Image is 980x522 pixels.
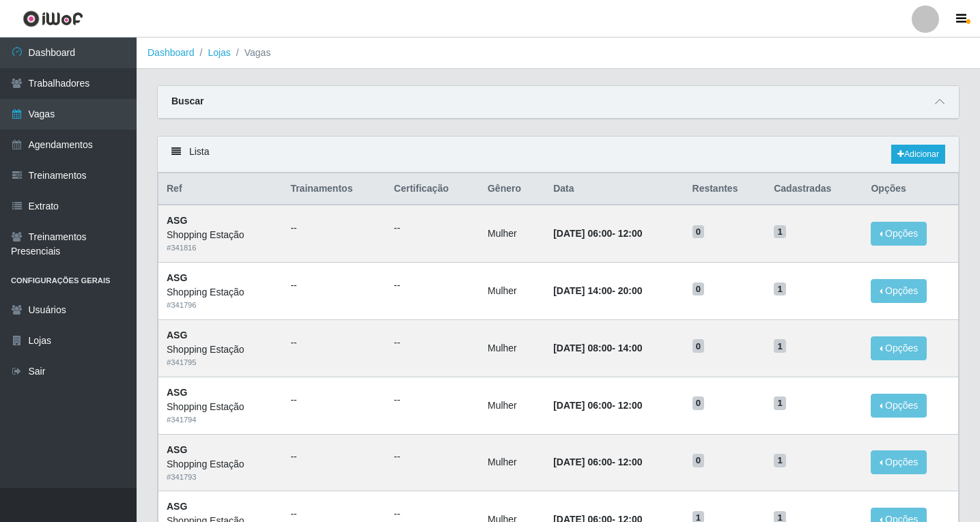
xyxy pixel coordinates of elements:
div: # 341796 [167,300,274,311]
span: 1 [774,339,786,353]
td: Mulher [479,205,545,262]
span: 1 [774,225,786,239]
div: Shopping Estação [167,343,274,357]
span: 0 [692,225,705,239]
ul: -- [290,450,377,464]
div: Shopping Estação [167,228,274,242]
div: # 341795 [167,357,274,368]
div: Lista [158,136,959,173]
strong: ASG [167,387,187,398]
strong: - [553,228,642,239]
ul: -- [394,336,471,350]
strong: ASG [167,444,187,455]
th: Restantes [684,173,766,205]
nav: breadcrumb [137,38,980,69]
img: CoreUI Logo [23,10,83,27]
ul: -- [290,221,377,235]
time: [DATE] 06:00 [553,400,612,411]
time: 12:00 [618,400,643,411]
ul: -- [290,507,377,521]
td: Mulher [479,434,545,491]
th: Trainamentos [282,173,385,205]
button: Opções [871,394,927,418]
strong: - [553,456,642,467]
button: Opções [871,279,927,303]
strong: ASG [167,330,187,340]
time: [DATE] 14:00 [553,285,612,296]
th: Data [545,173,684,205]
th: Ref [158,173,283,205]
time: [DATE] 06:00 [553,456,612,467]
time: 12:00 [618,456,643,467]
span: 0 [692,282,705,296]
td: Mulher [479,377,545,434]
strong: ASG [167,215,187,226]
span: 1 [774,282,786,296]
span: 1 [774,454,786,467]
div: Shopping Estação [167,457,274,472]
ul: -- [394,278,471,293]
time: 20:00 [618,285,643,296]
strong: Buscar [171,96,204,106]
strong: - [553,343,642,353]
time: 12:00 [618,228,643,239]
span: 1 [774,396,786,410]
span: 0 [692,454,705,467]
ul: -- [394,507,471,521]
strong: - [553,400,642,411]
td: Mulher [479,319,545,377]
li: Vagas [231,46,271,60]
strong: ASG [167,272,187,283]
td: Mulher [479,263,545,320]
div: # 341794 [167,414,274,426]
ul: -- [290,278,377,293]
button: Opções [871,222,927,246]
th: Opções [863,173,958,205]
span: 0 [692,396,705,410]
div: Shopping Estação [167,285,274,300]
time: [DATE] 06:00 [553,228,612,239]
strong: - [553,285,642,296]
div: # 341793 [167,472,274,483]
th: Cadastradas [766,173,863,205]
a: Lojas [208,47,230,58]
ul: -- [394,221,471,235]
ul: -- [394,393,471,407]
ul: -- [290,393,377,407]
ul: -- [290,336,377,350]
strong: ASG [167,501,187,512]
time: [DATE] 08:00 [553,343,612,353]
span: 0 [692,339,705,353]
div: Shopping Estação [167,400,274,414]
button: Opções [871,336,927,360]
th: Certificação [386,173,479,205]
ul: -- [394,450,471,464]
time: 14:00 [618,343,643,353]
a: Adicionar [891,145,945,164]
th: Gênero [479,173,545,205]
a: Dashboard [148,47,195,58]
button: Opções [871,450,927,474]
div: # 341816 [167,242,274,254]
